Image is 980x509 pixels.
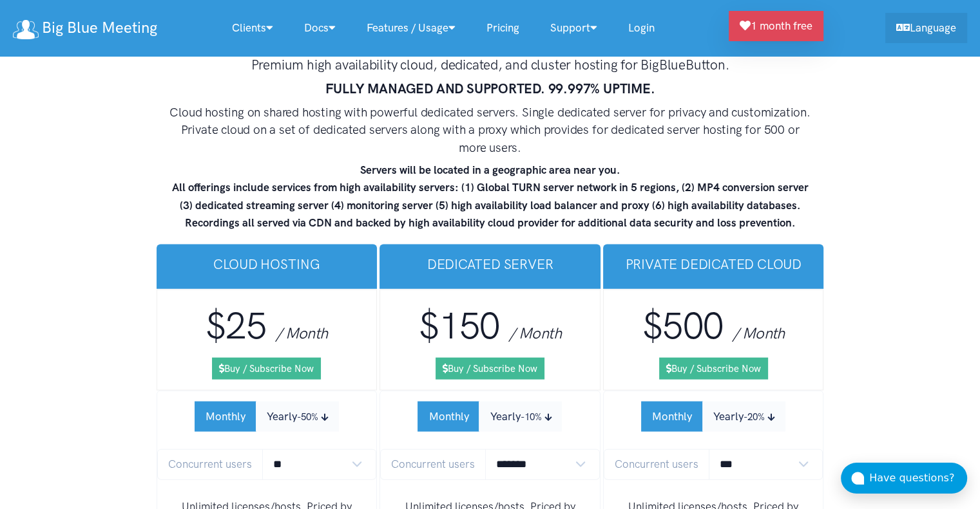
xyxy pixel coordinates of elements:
[276,324,328,342] span: / Month
[419,304,500,348] span: $150
[659,358,768,380] a: Buy / Subscribe Now
[733,324,785,342] span: / Month
[256,402,339,432] button: Yearly-50%
[289,14,351,42] a: Docs
[380,449,486,479] span: Concurrent users
[168,55,812,74] h3: Premium high availability cloud, dedicated, and cluster hosting for BigBlueButton.
[168,104,812,157] h4: Cloud hosting on shared hosting with powerful dedicated servers. Single dedicated server for priv...
[535,14,613,42] a: Support
[172,163,809,229] strong: Servers will be located in a geographic area near you. All offerings include services from high a...
[729,11,823,41] a: 1 month free
[212,358,321,380] a: Buy / Subscribe Now
[167,255,367,273] h3: Cloud Hosting
[841,463,967,494] button: Have questions?
[195,402,339,432] div: Subscription Period
[206,304,266,348] span: $25
[418,402,562,432] div: Subscription Period
[613,14,670,42] a: Login
[13,20,39,39] img: logo
[195,402,256,432] button: Monthly
[325,80,655,97] strong: FULLY MANAGED AND SUPPORTED. 99.997% UPTIME.
[604,449,709,479] span: Concurrent users
[613,255,814,273] h3: Private Dedicated Cloud
[520,411,541,423] small: -10%
[641,402,703,432] button: Monthly
[216,14,289,42] a: Clients
[885,13,967,43] a: Language
[471,14,535,42] a: Pricing
[479,402,562,432] button: Yearly-10%
[744,411,765,423] small: -20%
[509,324,561,342] span: / Month
[390,255,590,273] h3: Dedicated Server
[418,402,479,432] button: Monthly
[351,14,471,42] a: Features / Usage
[642,304,724,348] span: $500
[641,402,785,432] div: Subscription Period
[702,402,785,432] button: Yearly-20%
[297,411,318,423] small: -50%
[869,470,967,486] div: Have questions?
[13,14,157,42] a: Big Blue Meeting
[436,358,544,380] a: Buy / Subscribe Now
[157,449,263,479] span: Concurrent users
